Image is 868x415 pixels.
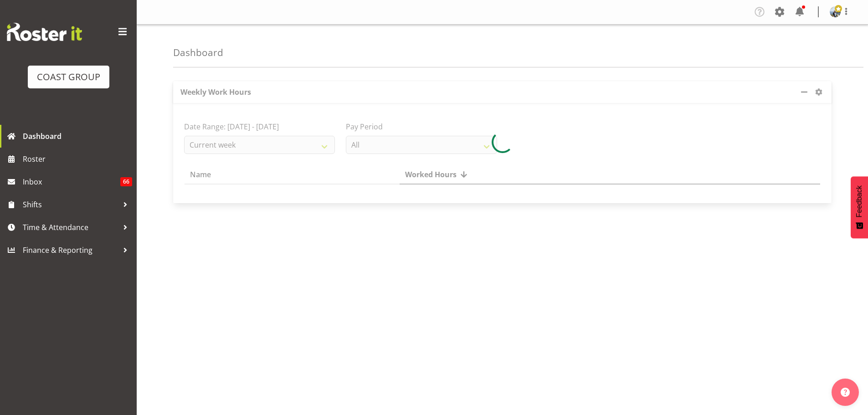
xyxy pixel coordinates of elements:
h4: Dashboard [173,47,223,58]
img: help-xxl-2.png [841,388,850,397]
img: brittany-taylorf7b938a58e78977fad4baecaf99ae47c.png [830,6,841,17]
span: Time & Attendance [23,220,118,234]
span: Roster [23,152,132,166]
span: Feedback [855,185,863,217]
span: Dashboard [23,129,132,143]
span: 66 [120,177,132,186]
span: Finance & Reporting [23,243,118,257]
span: Shifts [23,198,118,211]
img: Rosterit website logo [7,23,82,41]
div: COAST GROUP [37,70,100,84]
button: Feedback - Show survey [851,176,868,238]
span: Inbox [23,175,120,189]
